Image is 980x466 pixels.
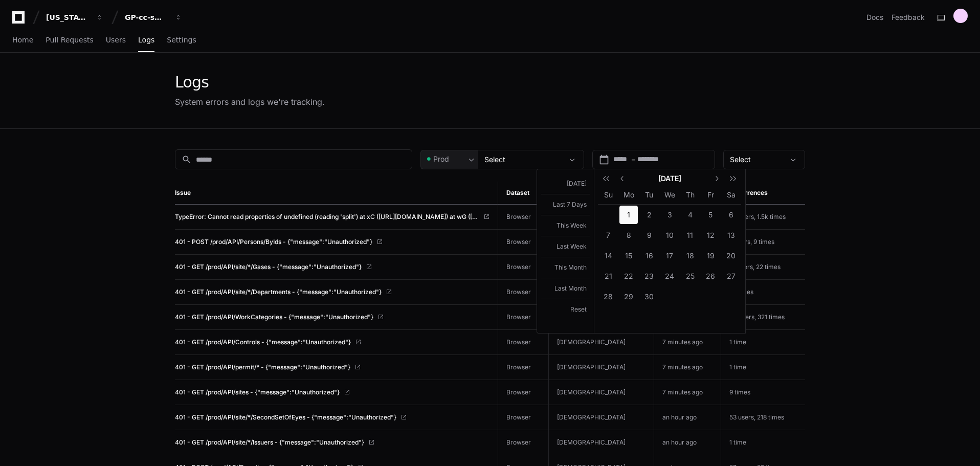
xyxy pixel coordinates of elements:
[598,246,618,266] button: September 14, 2025
[680,246,700,266] button: September 18, 2025
[604,190,613,199] span: Su
[681,226,699,245] span: 11
[701,226,720,245] span: 12
[640,247,658,265] span: 16
[660,247,679,265] span: 17
[700,246,721,266] button: September 19, 2025
[639,246,659,266] button: September 16, 2025
[722,267,740,285] span: 27
[680,225,700,246] button: September 11, 2025
[618,266,639,286] button: September 22, 2025
[639,266,659,286] button: September 23, 2025
[659,246,680,266] button: September 17, 2025
[660,267,679,285] span: 24
[721,205,741,225] button: September 6, 2025
[541,194,590,215] button: Last 7 Days
[680,205,700,225] button: September 4, 2025
[639,205,659,225] button: September 2, 2025
[599,267,617,285] span: 21
[722,226,740,245] span: 13
[659,225,680,246] button: September 10, 2025
[701,206,720,224] span: 5
[660,226,679,245] span: 10
[727,190,736,199] span: Sa
[541,236,590,257] button: Last Week
[619,247,638,265] span: 15
[618,246,639,266] button: September 15, 2025
[618,286,639,307] button: September 29, 2025
[598,286,618,307] button: September 28, 2025
[664,190,675,199] span: We
[686,190,695,199] span: Th
[721,266,741,286] button: September 27, 2025
[639,225,659,246] button: September 9, 2025
[541,278,590,299] button: Last Month
[640,287,658,306] span: 30
[645,190,653,199] span: Tu
[541,257,590,278] button: This Month
[681,267,699,285] span: 25
[700,225,721,246] button: September 12, 2025
[660,206,679,224] span: 3
[598,225,618,246] button: September 7, 2025
[541,299,590,320] button: Reset
[701,267,720,285] span: 26
[722,247,740,265] span: 20
[681,206,699,224] span: 4
[598,266,618,286] button: September 21, 2025
[599,226,617,245] span: 7
[619,267,638,285] span: 22
[722,206,740,224] span: 6
[541,173,590,194] button: [DATE]
[721,246,741,266] button: September 20, 2025
[681,247,699,265] span: 18
[623,190,634,199] span: Mo
[700,266,721,286] button: September 26, 2025
[640,226,658,245] span: 9
[618,205,639,225] button: September 1, 2025
[639,286,659,307] button: September 30, 2025
[627,173,712,184] span: [DATE]
[640,267,658,285] span: 23
[659,266,680,286] button: September 24, 2025
[619,287,638,306] span: 29
[618,225,639,246] button: September 8, 2025
[721,225,741,246] button: September 13, 2025
[680,266,700,286] button: September 25, 2025
[659,205,680,225] button: September 3, 2025
[541,215,590,236] button: This Week
[640,206,658,224] span: 2
[707,190,714,199] span: Fr
[599,287,617,306] span: 28
[619,206,638,224] span: 1
[700,205,721,225] button: September 5, 2025
[701,247,720,265] span: 19
[619,226,638,245] span: 8
[599,247,617,265] span: 14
